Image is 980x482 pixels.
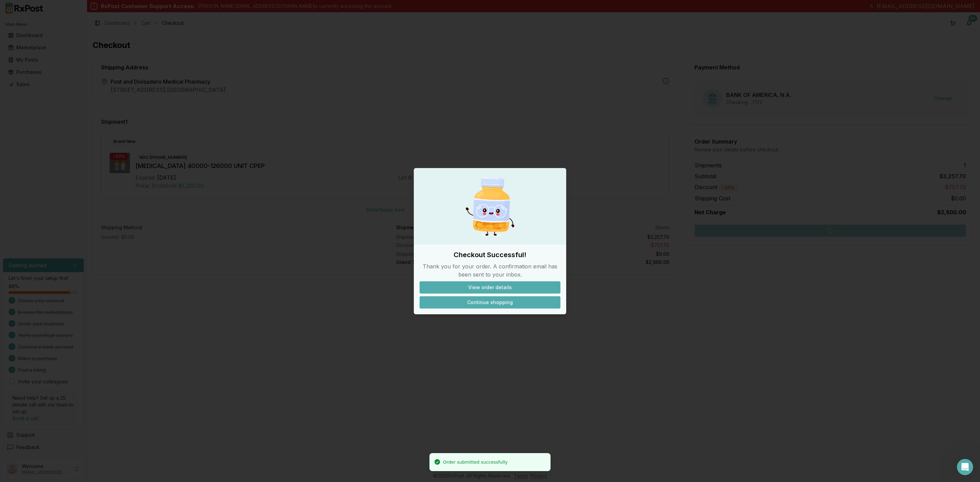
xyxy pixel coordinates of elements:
[420,262,560,279] p: Thank you for your order. A confirmation email has been sent to your inbox.
[957,459,973,475] iframe: Intercom live chat
[420,296,560,309] button: Continue shopping
[420,281,560,294] button: View order details
[457,174,523,239] img: Happy Pill Bottle
[420,250,560,260] h2: Checkout Successful!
